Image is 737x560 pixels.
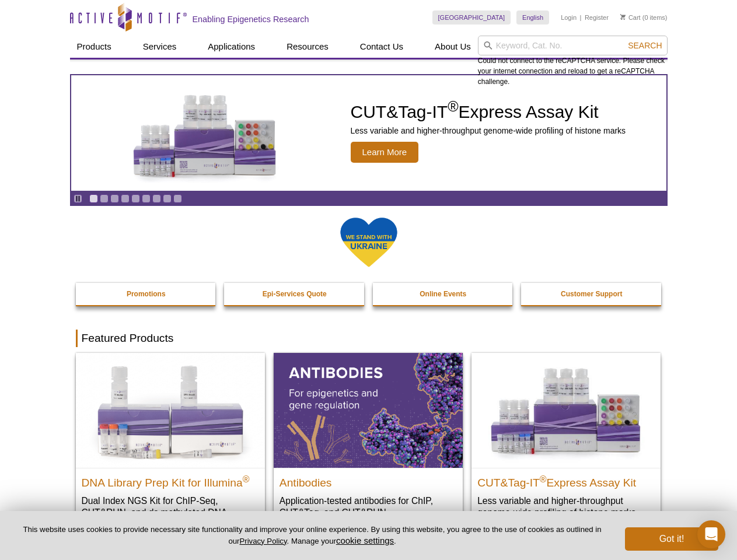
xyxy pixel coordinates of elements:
button: cookie settings [336,535,394,545]
a: Resources [280,36,336,58]
a: Products [70,36,118,58]
sup: ® [243,474,250,484]
a: Go to slide 5 [131,194,140,203]
a: Login [561,13,577,22]
h2: DNA Library Prep Kit for Illumina [82,471,259,489]
p: Less variable and higher-throughput genome-wide profiling of histone marks [351,125,626,136]
a: Go to slide 9 [173,194,182,203]
a: Customer Support [521,283,662,305]
a: Go to slide 1 [89,194,98,203]
img: All Antibodies [274,353,463,467]
input: Keyword, Cat. No. [478,36,668,55]
a: Go to slide 4 [121,194,130,203]
p: Application-tested antibodies for ChIP, CUT&Tag, and CUT&RUN. [280,495,457,519]
a: Cart [620,13,641,22]
sup: ® [448,98,458,114]
button: Search [624,40,665,51]
li: (0 items) [620,10,668,24]
img: DNA Library Prep Kit for Illumina [76,353,265,467]
a: Go to slide 2 [100,194,109,203]
h2: CUT&Tag-IT Express Assay Kit [477,471,655,489]
a: Go to slide 7 [152,194,161,203]
a: Register [585,13,609,22]
span: Learn More [351,142,419,163]
a: About Us [428,36,478,58]
a: Contact Us [353,36,410,58]
span: Search [628,41,662,50]
a: [GEOGRAPHIC_DATA] [432,10,511,24]
strong: Promotions [127,290,166,298]
strong: Online Events [420,290,466,298]
a: Epi-Services Quote [224,283,365,305]
article: CUT&Tag-IT Express Assay Kit [71,75,666,191]
a: Privacy Policy [239,537,287,545]
button: Got it! [625,527,718,551]
p: This website uses cookies to provide necessary site functionality and improve your online experie... [19,524,606,547]
div: Open Intercom Messenger [697,520,725,548]
a: Toggle autoplay [74,194,82,203]
h2: CUT&Tag-IT Express Assay Kit [351,103,626,121]
p: Less variable and higher-throughput genome-wide profiling of histone marks​. [477,495,655,519]
img: Your Cart [620,14,626,20]
h2: Featured Products [76,330,662,347]
div: Could not connect to the reCAPTCHA service. Please check your internet connection and reload to g... [478,36,668,87]
a: CUT&Tag-IT Express Assay Kit CUT&Tag-IT®Express Assay Kit Less variable and higher-throughput gen... [71,75,666,191]
a: DNA Library Prep Kit for Illumina DNA Library Prep Kit for Illumina® Dual Index NGS Kit for ChIP-... [76,353,265,541]
a: Applications [201,36,262,58]
a: Services [136,36,184,58]
a: English [516,10,549,24]
img: CUT&Tag-IT® Express Assay Kit [471,353,661,467]
strong: Customer Support [561,290,622,298]
a: Promotions [76,283,217,305]
li: | [580,10,582,24]
img: We Stand With Ukraine [340,216,398,268]
a: Online Events [373,283,514,305]
h2: Enabling Epigenetics Research [193,14,309,24]
a: All Antibodies Antibodies Application-tested antibodies for ChIP, CUT&Tag, and CUT&RUN. [274,353,463,530]
a: Go to slide 6 [142,194,151,203]
a: Go to slide 8 [163,194,172,203]
sup: ® [540,474,547,484]
a: Go to slide 3 [110,194,119,203]
img: CUT&Tag-IT Express Assay Kit [109,69,301,197]
a: CUT&Tag-IT® Express Assay Kit CUT&Tag-IT®Express Assay Kit Less variable and higher-throughput ge... [471,353,661,530]
p: Dual Index NGS Kit for ChIP-Seq, CUT&RUN, and ds methylated DNA assays. [82,495,259,530]
h2: Antibodies [280,471,457,489]
strong: Epi-Services Quote [263,290,327,298]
